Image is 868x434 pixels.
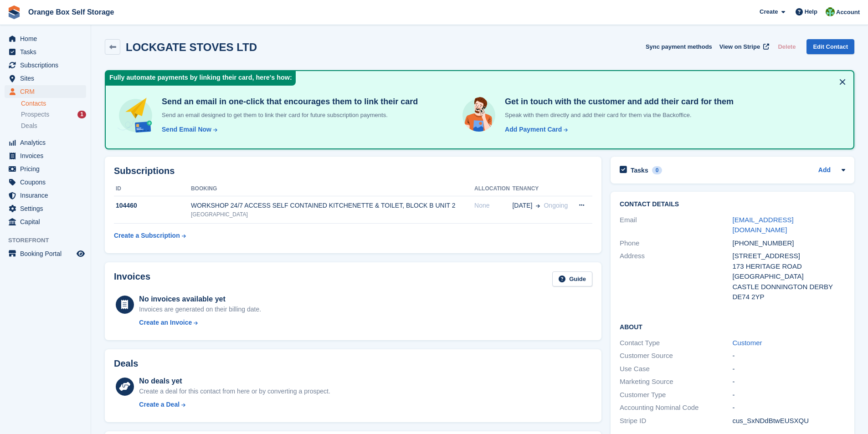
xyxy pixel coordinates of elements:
img: send-email-b5881ef4c8f827a638e46e229e590028c7e36e3a6c99d2365469aff88783de13.svg [117,97,154,134]
div: Send Email Now [162,125,211,134]
a: Orange Box Self Storage [25,5,118,20]
img: Binder Bhardwaj [826,7,835,16]
div: - [733,364,845,374]
div: None [474,201,512,210]
span: Deals [21,122,37,130]
a: Add Payment Card [501,125,569,134]
span: Invoices [20,149,75,162]
div: 0 [652,166,663,174]
button: Sync payment methods [646,39,712,54]
th: Booking [191,182,474,196]
h2: About [620,322,845,331]
span: [DATE] [512,201,532,210]
div: [GEOGRAPHIC_DATA] [733,271,845,282]
a: menu [5,59,86,71]
span: Booking Portal [20,247,75,260]
p: Speak with them directly and add their card for them via the Backoffice. [501,111,734,120]
div: Phone [620,238,732,249]
div: No deals yet [139,376,330,387]
span: CRM [20,85,75,98]
a: menu [5,247,86,260]
th: Tenancy [512,182,572,196]
th: ID [114,182,191,196]
span: Account [836,8,860,17]
a: Create a Deal [139,400,330,409]
a: [EMAIL_ADDRESS][DOMAIN_NAME] [733,216,794,234]
div: No invoices available yet [139,294,261,305]
span: Ongoing [544,202,568,209]
span: View on Stripe [719,42,760,51]
div: - [733,403,845,413]
a: Deals [21,121,86,131]
span: Insurance [20,189,75,202]
a: View on Stripe [716,39,771,54]
div: Accounting Nominal Code [620,403,732,413]
span: Create [760,7,778,16]
div: Create an Invoice [139,318,192,327]
div: Customer Type [620,390,732,400]
img: get-in-touch-e3e95b6451f4e49772a6039d3abdde126589d6f45a760754adfa51be33bf0f70.svg [460,97,498,134]
span: Settings [20,202,75,215]
a: menu [5,202,86,215]
a: Add [818,165,831,176]
a: Guide [552,271,592,286]
div: [PHONE_NUMBER] [733,238,845,249]
div: Contact Type [620,338,732,348]
div: Add Payment Card [505,125,562,134]
span: Pricing [20,163,75,175]
div: Customer Source [620,351,732,361]
a: menu [5,136,86,149]
h2: Tasks [631,166,648,174]
a: menu [5,85,86,98]
a: Edit Contact [806,39,854,54]
a: menu [5,149,86,162]
div: 104460 [114,201,191,210]
div: Fully automate payments by linking their card, here's how: [106,71,296,86]
div: CASTLE DONNINGTON DERBY DE74 2YP [733,282,845,302]
span: Home [20,32,75,45]
div: - [733,390,845,400]
span: Help [805,7,817,16]
div: Invoices are generated on their billing date. [139,305,261,314]
a: Contacts [21,99,86,108]
div: Address [620,251,732,302]
a: Prospects 1 [21,110,86,119]
h4: Get in touch with the customer and add their card for them [501,97,734,107]
a: menu [5,163,86,175]
a: menu [5,72,86,85]
div: Create a Subscription [114,231,180,240]
div: Use Case [620,364,732,374]
a: Preview store [75,248,86,259]
a: menu [5,189,86,202]
span: Coupons [20,176,75,189]
a: menu [5,46,86,58]
span: Subscriptions [20,59,75,71]
div: 1 [77,111,86,118]
div: - [733,351,845,361]
div: Create a deal for this contact from here or by converting a prospect. [139,387,330,396]
span: Tasks [20,46,75,58]
a: menu [5,215,86,228]
button: Delete [774,39,799,54]
div: [GEOGRAPHIC_DATA] [191,210,474,219]
a: menu [5,176,86,189]
div: Create a Deal [139,400,180,409]
h2: LOCKGATE STOVES LTD [126,41,257,53]
div: [STREET_ADDRESS] [733,251,845,261]
div: WORKSHOP 24/7 ACCESS SELF CONTAINED KITCHENETTE & TOILET, BLOCK B UNIT 2 [191,201,474,210]
th: Allocation [474,182,512,196]
div: cus_SxNDdBtwEUSXQU [733,416,845,426]
span: Storefront [8,236,91,245]
a: Customer [733,339,762,347]
h2: Deals [114,358,138,369]
h2: Contact Details [620,201,845,208]
a: Create a Subscription [114,227,186,244]
span: Sites [20,72,75,85]
a: Create an Invoice [139,318,261,327]
h4: Send an email in one-click that encourages them to link their card [158,97,418,107]
div: - [733,377,845,387]
p: Send an email designed to get them to link their card for future subscription payments. [158,111,418,120]
div: Email [620,215,732,235]
img: stora-icon-8386f47178a22dfd0bd8f6a31ec36ba5ce8667c1dd55bd0f319d3a0aa187defe.svg [7,5,21,19]
div: 173 HERITAGE ROAD [733,261,845,272]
